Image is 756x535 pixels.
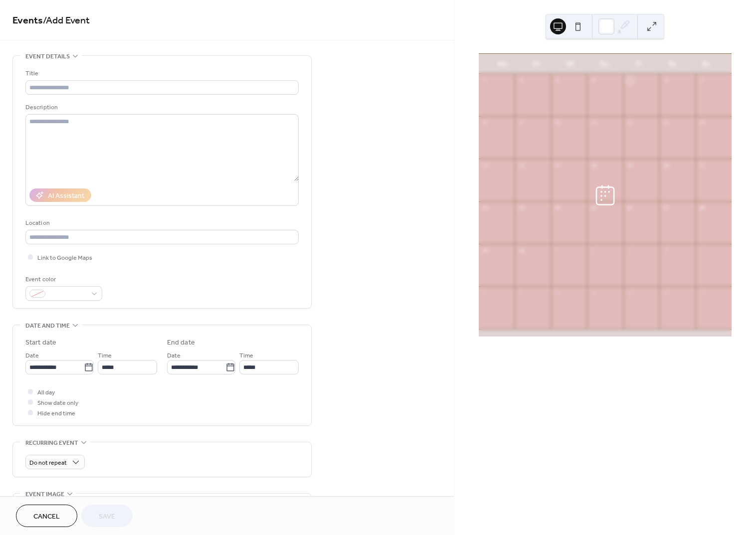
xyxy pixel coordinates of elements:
[590,247,597,254] div: 2
[25,68,297,79] div: Title
[25,438,78,448] span: Recurring event
[662,77,670,84] div: 6
[239,351,253,361] span: Time
[699,77,706,84] div: 7
[518,247,525,254] div: 30
[37,398,78,408] span: Show date only
[482,204,489,212] div: 22
[167,338,195,348] div: End date
[25,102,297,113] div: Description
[482,247,489,254] div: 29
[43,11,90,30] span: / Add Event
[25,274,100,285] div: Event color
[662,162,670,169] div: 20
[662,204,670,212] div: 27
[554,119,562,127] div: 10
[518,289,525,297] div: 7
[662,119,670,127] div: 13
[699,119,706,127] div: 14
[12,11,43,30] a: Events
[590,119,597,127] div: 11
[554,204,562,212] div: 24
[588,54,622,74] div: Do.
[690,54,724,74] div: So.
[699,204,706,212] div: 28
[518,162,525,169] div: 16
[590,162,597,169] div: 18
[521,54,555,74] div: Di.
[16,505,77,527] button: Cancel
[29,457,67,469] span: Do not repeat
[25,51,70,62] span: Event details
[25,338,56,348] div: Start date
[554,77,562,84] div: 3
[626,162,634,169] div: 19
[98,351,112,361] span: Time
[662,247,670,254] div: 4
[37,387,55,398] span: All day
[482,119,489,127] div: 8
[33,512,60,522] span: Cancel
[37,408,75,419] span: Hide end time
[482,162,489,169] div: 15
[622,54,656,74] div: Fr.
[554,162,562,169] div: 17
[25,489,64,500] span: Event image
[626,247,634,254] div: 3
[626,289,634,297] div: 10
[699,247,706,254] div: 5
[482,289,489,297] div: 6
[518,119,525,127] div: 9
[518,77,525,84] div: 2
[518,204,525,212] div: 23
[626,77,634,84] div: 5
[554,54,588,74] div: Mi.
[37,253,92,263] span: Link to Google Maps
[656,54,690,74] div: Sa.
[25,218,297,228] div: Location
[554,289,562,297] div: 8
[590,204,597,212] div: 25
[699,162,706,169] div: 21
[25,321,70,331] span: Date and time
[626,119,634,127] div: 12
[626,204,634,212] div: 26
[699,289,706,297] div: 12
[662,289,670,297] div: 11
[482,77,489,84] div: 1
[554,247,562,254] div: 1
[25,351,39,361] span: Date
[590,289,597,297] div: 9
[167,351,181,361] span: Date
[590,77,597,84] div: 4
[487,54,521,74] div: Mo.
